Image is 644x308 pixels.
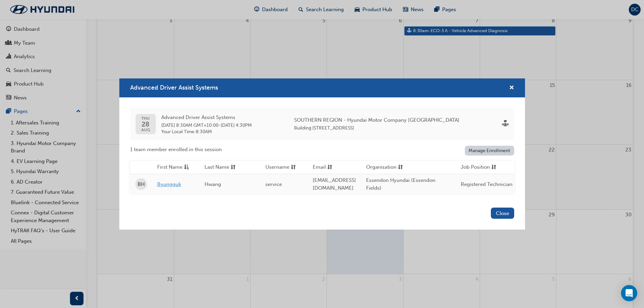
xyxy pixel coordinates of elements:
[621,285,637,301] div: Open Intercom Messenger
[221,122,252,128] span: 28 Aug 2025 4:30PM
[130,146,222,153] span: 1 team member enrolled in this session
[291,163,296,172] span: sorting-icon
[465,146,514,156] a: Manage Enrollment
[141,128,150,132] span: AUG
[119,78,525,230] div: Advanced Driver Assist Systems
[157,163,194,172] button: First Nameasc-icon
[141,116,150,121] span: THU
[461,181,512,187] span: Registered Technician
[205,181,221,187] span: Hwang
[184,163,189,172] span: asc-icon
[157,163,183,172] span: First Name
[205,163,242,172] button: Last Namesorting-icon
[205,163,229,172] span: Last Name
[313,163,350,172] button: Emailsorting-icon
[502,120,509,128] span: sessionType_FACE_TO_FACE-icon
[138,181,145,188] span: BH
[398,163,403,172] span: sorting-icon
[265,181,282,187] span: service
[491,208,514,219] button: Close
[157,181,194,188] a: Byungguk
[313,163,326,172] span: Email
[366,163,397,172] span: Organisation
[327,163,332,172] span: sorting-icon
[141,121,150,128] span: 28
[294,116,459,124] span: SOUTHERN REGION - Hyundai Motor Company [GEOGRAPHIC_DATA]
[509,84,514,92] button: cross-icon
[491,163,496,172] span: sorting-icon
[509,85,514,91] span: cross-icon
[461,163,498,172] button: Job Positionsorting-icon
[461,163,490,172] span: Job Position
[366,163,403,172] button: Organisationsorting-icon
[161,114,252,121] span: Advanced Driver Assist Systems
[231,163,236,172] span: sorting-icon
[161,122,218,128] span: 28 Aug 2025 8:30AM GMT+10:00
[366,177,435,191] span: Essendon Hyundai (Essendon Fields)
[294,125,354,131] span: Building [STREET_ADDRESS]
[161,114,252,135] div: -
[313,177,356,191] span: [EMAIL_ADDRESS][DOMAIN_NAME]
[130,84,218,91] span: Advanced Driver Assist Systems
[265,163,303,172] button: Usernamesorting-icon
[161,129,252,135] span: Your Local Time : 8:30AM
[265,163,289,172] span: Username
